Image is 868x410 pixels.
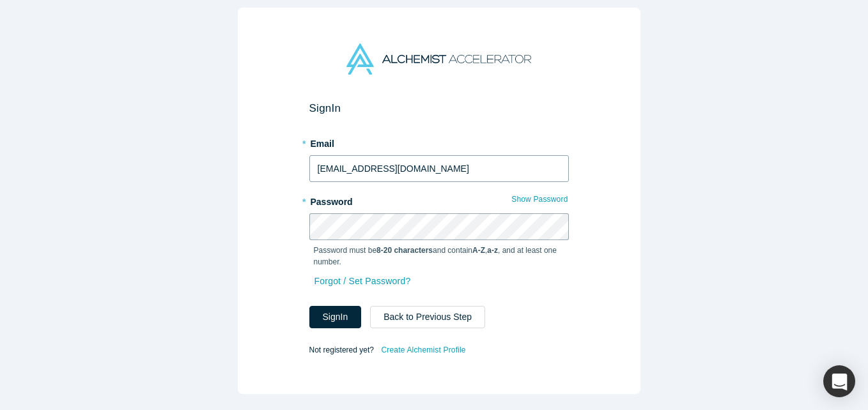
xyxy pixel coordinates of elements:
[346,43,531,75] img: Alchemist Accelerator Logo
[511,191,568,208] button: Show Password
[487,246,498,255] strong: a-z
[314,245,564,268] p: Password must be and contain , , and at least one number.
[380,342,466,358] a: Create Alchemist Profile
[309,102,569,115] h2: Sign In
[314,270,412,292] a: Forgot / Set Password?
[376,246,433,255] strong: 8-20 characters
[309,345,374,354] span: Not registered yet?
[309,133,569,151] label: Email
[370,306,485,328] button: Back to Previous Step
[309,191,569,209] label: Password
[472,246,485,255] strong: A-Z
[309,306,362,328] button: SignIn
